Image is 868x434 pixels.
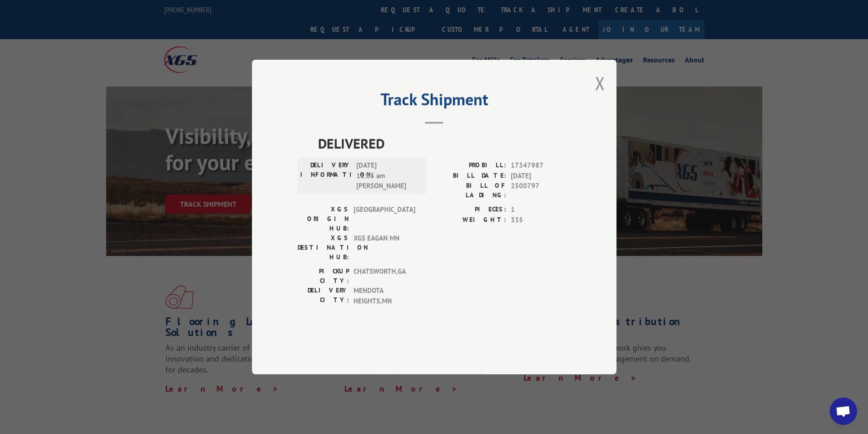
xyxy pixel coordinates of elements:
[511,171,571,181] span: [DATE]
[434,204,506,215] label: PIECES:
[434,215,506,225] label: WEIGHT:
[595,71,605,95] button: Close modal
[298,93,571,110] h2: Track Shipment
[318,133,571,153] span: DELIVERED
[511,215,571,225] span: 335
[354,233,415,262] span: XGS EAGAN MN
[354,286,415,306] span: MENDOTA HEIGHTS , MN
[298,266,349,286] label: PICKUP CITY:
[511,181,571,200] span: 2500797
[434,171,506,181] label: BILL DATE:
[434,160,506,171] label: PROBILL:
[300,160,352,191] label: DELIVERY INFORMATION:
[298,233,349,262] label: XGS DESTINATION HUB:
[434,181,506,200] label: BILL OF LADING:
[511,204,571,215] span: 1
[298,286,349,306] label: DELIVERY CITY:
[356,160,418,191] span: [DATE] 11:05 am [PERSON_NAME]
[830,398,857,425] div: Open chat
[354,204,415,233] span: [GEOGRAPHIC_DATA]
[298,204,349,233] label: XGS ORIGIN HUB:
[511,160,571,171] span: 17347987
[354,266,415,286] span: CHATSWORTH , GA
